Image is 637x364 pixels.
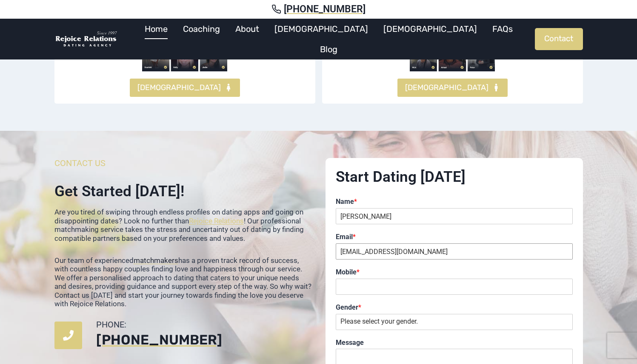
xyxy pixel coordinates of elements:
span: [DEMOGRAPHIC_DATA] [405,82,488,94]
a: Coaching [175,19,228,39]
label: Email [336,233,573,242]
p: Are you tired of swiping through endless profiles on dating apps and going on disappointing dates... [54,208,312,243]
a: Home [137,19,175,39]
a: [DEMOGRAPHIC_DATA] [397,79,508,97]
label: Name [336,198,573,206]
a: Rejoice Relations [189,217,244,225]
a: [PHONE_NUMBER] [96,332,311,348]
h2: Get Started [DATE]! [54,183,312,200]
span: [DEMOGRAPHIC_DATA] [137,82,221,94]
img: Rejoice Relations [54,31,118,48]
a: [DEMOGRAPHIC_DATA] [376,19,485,39]
label: Mobile [336,268,573,277]
span: [PHONE_NUMBER] [284,3,366,15]
label: Message [336,339,573,347]
a: matchmakers [134,256,178,265]
nav: Primary [123,19,535,59]
a: Blog [312,39,345,59]
input: Mobile [336,279,573,295]
a: [PHONE_NUMBER] [10,3,627,15]
h6: Phone: [96,319,311,330]
a: [DEMOGRAPHIC_DATA] [267,19,376,39]
label: Gender [336,303,573,312]
a: About [228,19,267,39]
h6: Contact Us [54,158,312,168]
h2: Start Dating [DATE] [336,168,573,186]
p: Our team of experienced has a proven track record of success, with countless happy couples findin... [54,256,312,308]
a: [DEMOGRAPHIC_DATA] [130,79,240,97]
a: FAQs [485,19,520,39]
a: Contact [535,28,583,50]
